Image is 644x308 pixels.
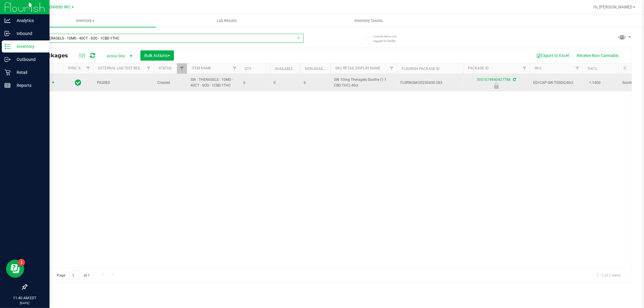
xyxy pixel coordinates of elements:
[533,80,579,86] span: EDI-CAP-SW-TGSOO.40ct
[97,80,150,86] span: PASSED
[177,63,187,74] a: Filter
[573,50,623,61] button: Receive Non-Cannabis
[275,67,293,71] a: Available
[157,80,183,86] span: Created
[11,43,47,50] p: Inventory
[11,69,47,76] p: Retail
[297,34,301,42] span: Clear
[18,259,25,266] iframe: Resource center unread badge
[83,63,93,74] a: Filter
[5,82,11,88] inline-svg: Reports
[245,67,251,71] a: Qty
[592,271,626,280] span: 1 - 1 of 1 items
[572,63,582,74] a: Filter
[98,66,146,70] a: External Lab Test Result
[373,34,404,43] span: Include items not tagged for facility
[68,66,91,70] a: Sync Status
[586,78,604,87] span: 1.1400
[69,271,80,280] input: 1
[14,14,156,27] a: Inventory
[387,63,397,74] a: Filter
[159,66,171,70] a: Status
[623,66,636,70] a: Strain
[3,295,47,301] p: 11:40 AM EDT
[50,78,57,87] span: select
[400,80,460,86] span: FLSRWGM-20250430-283
[5,69,11,75] inline-svg: Retail
[50,5,71,10] span: Oviedo WC
[191,77,236,88] span: SW - THERAGELS - 10MG - 40CT - SOO - 1CBD-1THC
[144,53,170,58] span: Bulk Actions
[5,43,11,49] inline-svg: Inventory
[243,80,266,86] span: 6
[6,260,24,278] iframe: Resource center
[11,30,47,37] p: Inbound
[209,18,245,24] span: Lab Results
[587,67,597,71] a: THC%
[192,66,211,70] a: Item Name
[304,80,327,86] span: 6
[156,14,298,27] a: Lab Results
[532,50,573,61] button: Export to Excel
[52,271,95,280] span: Page of 1
[346,18,391,24] span: Inventory Counts
[27,34,304,43] input: Search Package ID, Item Name, SKU, Lot or Part Number...
[230,63,240,74] a: Filter
[462,83,530,89] div: Newly Received
[5,30,11,37] inline-svg: Inbound
[11,82,47,89] p: Reports
[402,67,440,71] a: Flourish Package ID
[11,56,47,63] p: Outbound
[5,56,11,62] inline-svg: Outbound
[75,78,82,87] span: In Sync
[3,301,47,305] p: [DATE]
[520,63,530,74] a: Filter
[298,14,439,27] a: Inventory Counts
[305,67,332,71] a: Non-Available
[14,18,156,24] span: Inventory
[140,50,174,61] button: Bulk Actions
[334,77,393,88] span: SW 10mg Theragels Soothe (1:1 CBD:THC) 40ct
[144,63,154,74] a: Filter
[593,5,633,9] span: Hi, [PERSON_NAME]!
[468,66,489,70] a: Package ID
[512,78,516,82] span: Sync from Compliance System
[5,17,11,24] inline-svg: Analytics
[335,66,380,70] a: Sku Retail Display Name
[477,78,511,82] a: 3051074940427788
[534,66,541,70] a: SKU
[11,17,47,24] p: Analytics
[31,52,74,59] span: All Packages
[274,80,296,86] span: 0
